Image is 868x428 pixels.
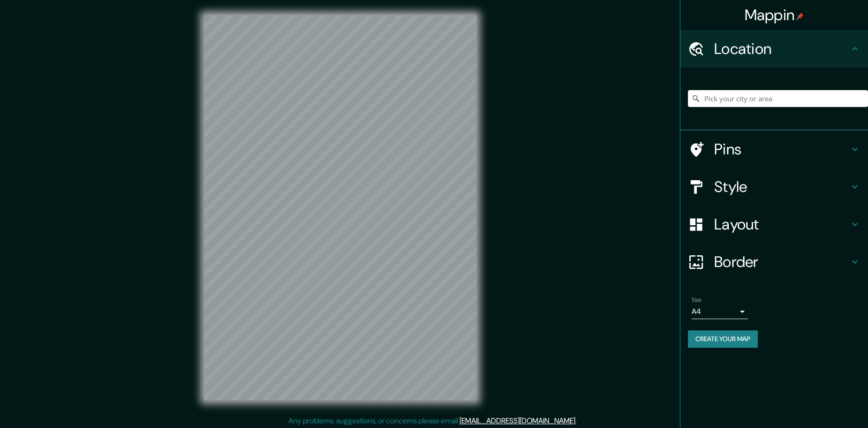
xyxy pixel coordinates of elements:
p: Any problems, suggestions, or concerns please email . [288,415,577,427]
img: pin-icon.png [796,13,804,20]
h4: Layout [714,215,849,234]
div: Border [680,243,868,281]
div: . [577,415,578,427]
h4: Border [714,252,849,271]
canvas: Map [204,15,476,400]
h4: Style [714,177,849,196]
div: A4 [692,304,748,319]
h4: Location [714,39,849,58]
div: . [578,415,580,427]
div: Layout [680,206,868,243]
h4: Mappin [745,6,804,24]
div: Pins [680,130,868,168]
input: Pick your city or area [688,90,868,107]
div: Style [680,168,868,206]
button: Create your map [688,330,758,348]
div: Location [680,30,868,68]
iframe: Help widget launcher [785,391,858,418]
a: [EMAIL_ADDRESS][DOMAIN_NAME] [460,416,575,426]
h4: Pins [714,140,849,159]
label: Size [692,296,702,304]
